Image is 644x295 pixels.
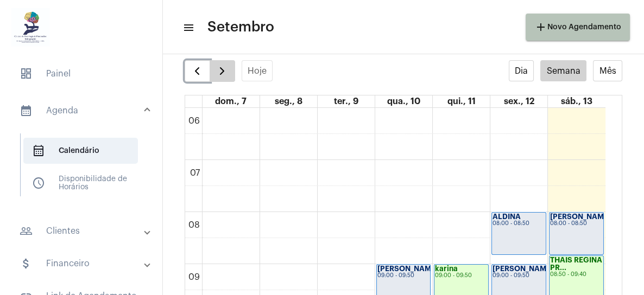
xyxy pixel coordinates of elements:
div: 08:00 - 08:50 [550,221,603,227]
div: 08:50 - 09:40 [550,272,603,278]
img: 1ff2c318-fc1c-5a1d-e477-3330f4c7d1ae.jpg [9,5,52,49]
span: sidenav icon [32,144,45,157]
button: Mês [593,60,622,81]
div: 06 [186,116,202,126]
mat-expansion-panel-header: sidenav iconFinanceiro [7,251,162,277]
mat-expansion-panel-header: sidenav iconAgenda [7,93,162,128]
div: 09:00 - 09:50 [493,273,545,279]
mat-icon: add [534,21,547,34]
mat-panel-title: Agenda [20,104,145,117]
a: 10 de setembro de 2025 [385,95,422,107]
button: Novo Agendamento [526,14,630,41]
span: sidenav icon [20,67,33,80]
div: sidenav iconAgenda [7,128,162,211]
div: 09 [186,272,202,282]
div: 09:00 - 09:50 [435,273,488,279]
button: Dia [509,60,534,81]
strong: [PERSON_NAME] [550,213,611,220]
mat-expansion-panel-header: sidenav iconClientes [7,218,162,244]
button: Semana Anterior [185,60,210,82]
mat-icon: sidenav icon [182,21,193,34]
a: 12 de setembro de 2025 [502,95,536,107]
div: 08:00 - 08:50 [493,221,545,227]
strong: ALDINA [493,213,521,220]
span: Novo Agendamento [534,23,621,31]
span: Setembro [207,18,274,36]
a: 9 de setembro de 2025 [332,95,361,107]
span: Disponibilidade de Horários [23,170,138,196]
strong: karina [435,265,458,272]
mat-panel-title: Clientes [20,225,145,238]
strong: THAIS REGINA PR... [550,256,602,271]
span: Calendário [23,138,138,164]
mat-icon: sidenav icon [20,225,33,238]
a: 13 de setembro de 2025 [559,95,595,107]
span: Painel [11,61,151,87]
button: Hoje [242,60,273,81]
button: Semana [540,60,586,81]
div: 08 [186,220,202,230]
div: 07 [188,168,202,178]
span: sidenav icon [32,177,45,190]
div: 09:00 - 09:50 [377,273,430,279]
mat-icon: sidenav icon [20,104,33,117]
a: 11 de setembro de 2025 [445,95,478,107]
a: 8 de setembro de 2025 [273,95,305,107]
button: Próximo Semana [210,60,235,82]
mat-panel-title: Financeiro [20,257,145,270]
a: 7 de setembro de 2025 [213,95,249,107]
mat-icon: sidenav icon [20,257,33,270]
strong: [PERSON_NAME]... [377,265,445,272]
strong: [PERSON_NAME] [493,265,553,272]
